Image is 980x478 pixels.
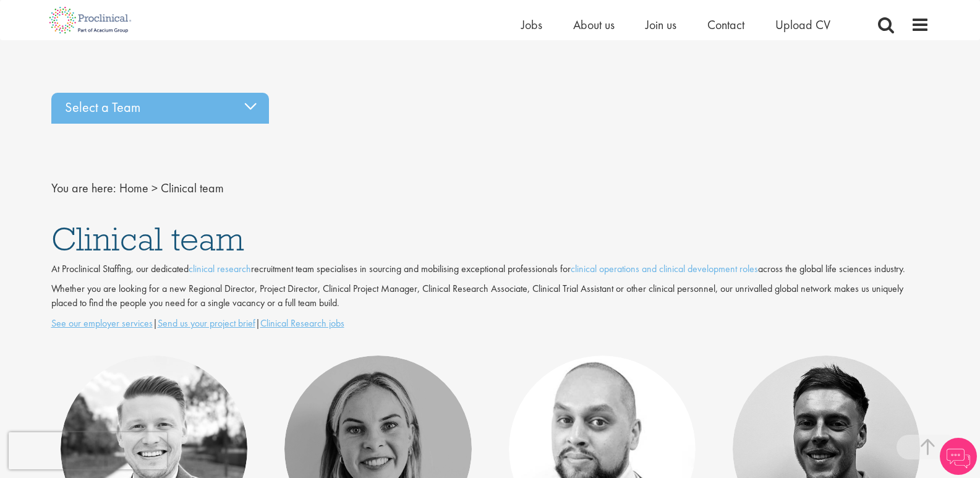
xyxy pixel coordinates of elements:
[51,282,929,310] p: Whether you are looking for a new Regional Director, Project Director, Clinical Project Manager, ...
[51,180,116,196] span: You are here:
[9,432,167,469] iframe: reCAPTCHA
[571,262,758,275] a: clinical operations and clinical development roles
[161,180,224,196] span: Clinical team
[51,262,929,276] p: At Proclinical Staffing, our dedicated recruitment team specialises in sourcing and mobilising ex...
[51,317,153,330] a: See our employer services
[707,17,744,33] a: Contact
[119,180,148,196] a: breadcrumb link
[51,93,269,124] div: Select a Team
[775,17,830,33] a: Upload CV
[189,262,251,275] a: clinical research
[260,317,344,330] a: Clinical Research jobs
[51,317,929,331] p: | |
[521,17,542,33] a: Jobs
[646,17,676,33] a: Join us
[151,180,158,196] span: >
[940,438,977,475] img: Chatbot
[573,17,615,33] a: About us
[158,317,255,330] a: Send us your project brief
[51,218,244,260] span: Clinical team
